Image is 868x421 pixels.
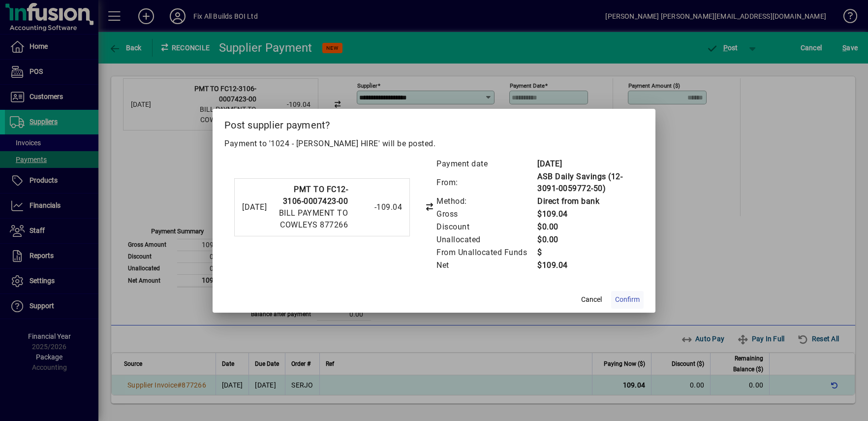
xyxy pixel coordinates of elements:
[213,109,655,137] h2: Post supplier payment?
[436,208,537,221] td: Gross
[537,195,634,208] td: Direct from bank
[581,294,602,305] span: Cancel
[537,170,634,195] td: ASB Daily Savings (12-3091-0059772-50)
[537,158,634,170] td: [DATE]
[353,201,402,213] div: -109.04
[615,294,640,305] span: Confirm
[436,195,537,208] td: Method:
[537,233,634,246] td: $0.00
[436,221,537,233] td: Discount
[611,291,644,309] button: Confirm
[436,158,537,170] td: Payment date
[537,246,634,259] td: $
[436,233,537,246] td: Unallocated
[436,259,537,272] td: Net
[242,201,267,213] div: [DATE]
[436,170,537,195] td: From:
[224,138,644,150] p: Payment to '1024 - [PERSON_NAME] HIRE' will be posted.
[537,221,634,233] td: $0.00
[537,259,634,272] td: $109.04
[279,208,348,229] span: BILL PAYMENT TO COWLEYS 877266
[576,291,607,309] button: Cancel
[283,185,348,206] strong: PMT TO FC12-3106-0007423-00
[537,208,634,221] td: $109.04
[436,246,537,259] td: From Unallocated Funds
